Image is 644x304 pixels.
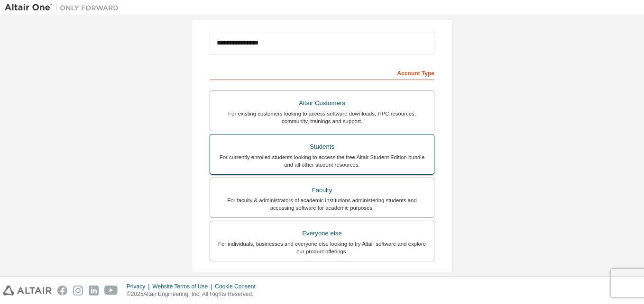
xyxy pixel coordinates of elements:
[215,283,261,290] div: Cookie Consent
[216,240,428,255] div: For individuals, businesses and everyone else looking to try Altair software and explore our prod...
[127,283,152,290] div: Privacy
[210,65,434,80] div: Account Type
[216,184,428,197] div: Faculty
[73,286,83,295] img: instagram.svg
[3,286,52,295] img: altair_logo.svg
[216,227,428,240] div: Everyone else
[216,197,428,212] div: For faculty & administrators of academic institutions administering students and accessing softwa...
[57,286,67,295] img: facebook.svg
[216,97,428,110] div: Altair Customers
[89,286,99,295] img: linkedin.svg
[5,3,123,12] img: Altair One
[104,286,118,295] img: youtube.svg
[216,140,428,153] div: Students
[216,110,428,125] div: For existing customers looking to access software downloads, HPC resources, community, trainings ...
[216,153,428,169] div: For currently enrolled students looking to access the free Altair Student Edition bundle and all ...
[152,283,215,290] div: Website Terms of Use
[127,290,261,298] p: © 2025 Altair Engineering, Inc. All Rights Reserved.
